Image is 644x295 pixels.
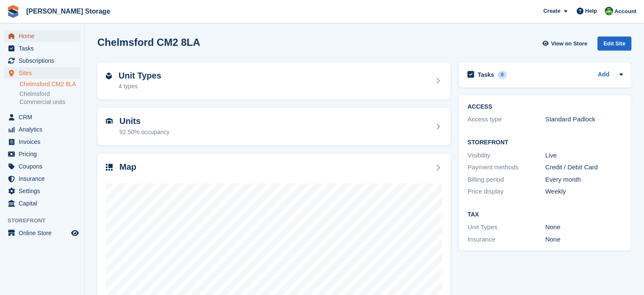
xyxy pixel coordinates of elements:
[19,111,69,123] span: CRM
[19,30,69,42] span: Home
[19,173,69,185] span: Insurance
[545,235,623,244] div: None
[4,148,80,160] a: menu
[19,55,69,67] span: Subscriptions
[585,7,597,15] span: Help
[597,37,631,54] a: Edit Site
[4,160,80,172] a: menu
[467,222,545,232] div: Unit Types
[4,197,80,209] a: menu
[4,30,80,42] a: menu
[19,124,69,135] span: Analytics
[97,108,451,145] a: Units 92.50% occupancy
[4,42,80,54] a: menu
[4,136,80,148] a: menu
[545,187,623,197] div: Weekly
[97,62,451,100] a: Unit Types 4 types
[467,151,545,160] div: Visibility
[119,82,161,91] div: 4 types
[119,116,169,126] h2: Units
[4,185,80,197] a: menu
[23,4,113,18] a: [PERSON_NAME] Storage
[106,164,113,171] img: map-icn-33ee37083ee616e46c38cad1a60f524a97daa1e2b2c8c0bc3eb3415660979fc1.svg
[4,173,80,185] a: menu
[605,7,613,15] img: Thomas Frary
[598,70,609,80] a: Add
[541,37,591,51] a: View on Store
[119,71,161,81] h2: Unit Types
[70,228,80,238] a: Preview store
[19,67,69,79] span: Sites
[4,124,80,135] a: menu
[467,175,545,185] div: Billing period
[19,160,69,172] span: Coupons
[614,7,636,16] span: Account
[545,222,623,232] div: None
[4,67,80,79] a: menu
[545,175,623,185] div: Every month
[106,73,112,79] img: unit-type-icn-2b2737a686de81e16bb02015468b77c625bbabd49415b5ef34ead5e3b44a266d.svg
[119,162,136,172] h2: Map
[498,71,507,79] div: 0
[19,185,69,197] span: Settings
[467,187,545,197] div: Price display
[545,151,623,160] div: Live
[119,128,169,137] div: 92.50% occupancy
[467,139,623,146] h2: Storefront
[4,55,80,67] a: menu
[19,227,69,239] span: Online Store
[7,5,19,18] img: stora-icon-8386f47178a22dfd0bd8f6a31ec36ba5ce8667c1dd55bd0f319d3a0aa187defe.svg
[597,37,631,51] div: Edit Site
[97,37,200,48] h2: Chelmsford CM2 8LA
[19,148,69,160] span: Pricing
[543,7,560,15] span: Create
[467,211,623,218] h2: Tax
[4,111,80,123] a: menu
[478,71,494,79] h2: Tasks
[19,90,80,106] a: Chelmsford Commercial units
[19,197,69,209] span: Capital
[551,39,587,48] span: View on Store
[4,227,80,239] a: menu
[545,163,623,172] div: Credit / Debit Card
[467,104,623,110] h2: ACCESS
[467,115,545,124] div: Access type
[106,118,113,124] img: unit-icn-7be61d7bf1b0ce9d3e12c5938cc71ed9869f7b940bace4675aadf7bd6d80202e.svg
[8,216,84,225] span: Storefront
[19,80,80,88] a: Chelmsford CM2 8LA
[545,115,623,124] div: Standard Padlock
[19,42,69,54] span: Tasks
[467,163,545,172] div: Payment methods
[19,136,69,148] span: Invoices
[467,235,545,244] div: Insurance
